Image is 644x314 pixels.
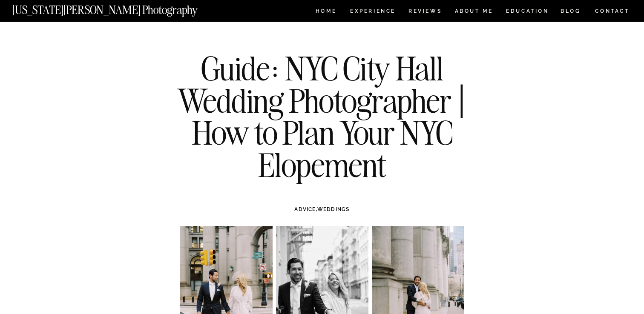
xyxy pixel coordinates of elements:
h1: Guide: NYC City Hall Wedding Photographer | How to Plan Your NYC Elopement [167,52,477,181]
a: ADVICE [294,206,316,212]
a: BLOG [561,9,581,16]
a: WEDDINGS [317,206,350,212]
a: [US_STATE][PERSON_NAME] Photography [12,4,226,11]
a: EDUCATION [505,9,550,16]
a: CONTACT [595,6,630,16]
a: Experience [350,9,395,16]
a: HOME [314,9,338,16]
h3: , [198,206,446,213]
a: REVIEWS [408,9,440,16]
a: ABOUT ME [454,9,493,16]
